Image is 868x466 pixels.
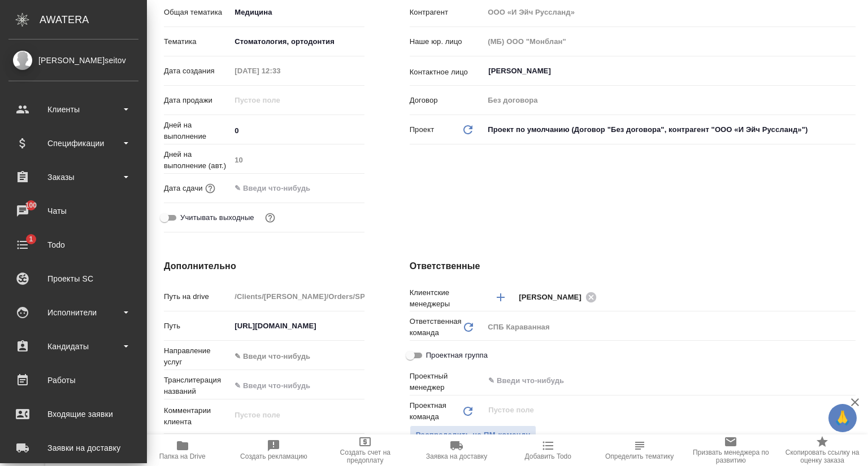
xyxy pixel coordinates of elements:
[231,3,364,22] div: Медицина
[164,260,364,273] h4: Дополнительно
[164,320,231,332] p: Путь
[164,36,231,47] p: Тематика
[783,449,861,464] span: Скопировать ссылку на оценку заказа
[231,288,364,305] input: Пустое поле
[8,203,138,219] div: Чаты
[3,197,144,225] a: 100Чаты
[410,287,484,310] p: Клиентские менеджеры
[410,7,484,18] p: Контрагент
[833,406,852,430] span: 🙏
[231,180,329,196] input: ✎ Введи что-нибудь
[8,304,138,321] div: Исполнители
[231,32,364,51] div: Стоматология, ортодонтия
[519,290,600,304] div: [PERSON_NAME]
[487,403,829,417] input: Пустое поле
[231,347,364,366] div: ✎ Введи что-нибудь
[692,449,770,464] span: Призвать менеджера по развитию
[849,296,852,298] button: Open
[164,375,231,397] p: Транслитерация названий
[8,338,138,355] div: Кандидаты
[8,406,138,423] div: Входящие заявки
[164,95,231,106] p: Дата продажи
[231,377,364,394] input: ✎ Введи что-нибудь
[8,439,138,456] div: Заявки на доставку
[487,374,814,388] input: ✎ Введи что-нибудь
[40,8,147,31] div: AWATERA
[137,434,228,466] button: Папка на Drive
[203,181,218,196] button: Если добавить услуги и заполнить их объемом, то дата рассчитается автоматически
[525,452,571,460] span: Добавить Todo
[319,434,411,466] button: Создать счет на предоплату
[19,200,44,211] span: 100
[594,434,685,466] button: Определить тематику
[410,67,484,78] p: Контактное лицо
[164,7,231,18] p: Общая тематика
[8,236,138,253] div: Todo
[410,371,484,393] p: Проектный менеджер
[164,291,231,302] p: Путь на drive
[159,452,206,460] span: Папка на Drive
[180,212,254,223] span: Учитывать выходные
[605,452,674,460] span: Определить тематику
[484,120,856,139] div: Проект по умолчанию (Договор "Без договора", контрагент "ООО «И Эйч Руссланд»")
[502,434,594,466] button: Добавить Todo
[410,260,856,273] h4: Ответственные
[22,234,40,245] span: 1
[411,434,502,466] button: Заявка на доставку
[685,434,776,466] button: Призвать менеджера по развитию
[228,434,320,466] button: Создать рекламацию
[8,54,138,67] div: [PERSON_NAME]seitov
[3,265,144,293] a: Проекты SC
[231,122,364,139] input: ✎ Введи что-нибудь
[164,120,231,142] p: Дней на выполнение
[235,351,350,362] div: ✎ Введи что-нибудь
[3,366,144,394] a: Работы
[776,434,868,466] button: Скопировать ссылку на оценку заказа
[410,95,484,106] p: Договор
[240,452,307,460] span: Создать рекламацию
[164,149,231,172] p: Дней на выполнение (авт.)
[410,425,537,445] button: Распределить на ПМ-команду
[484,33,856,50] input: Пустое поле
[519,292,588,303] span: [PERSON_NAME]
[849,70,852,72] button: Open
[8,135,138,152] div: Спецификации
[484,92,856,108] input: Пустое поле
[8,270,138,287] div: Проекты SC
[8,372,138,389] div: Работы
[164,345,231,368] p: Направление услуг
[416,429,531,442] span: Распределить на ПМ-команду
[164,405,231,428] p: Комментарии клиента
[426,350,488,361] span: Проектная группа
[164,65,231,77] p: Дата создания
[410,316,462,338] p: Ответственная команда
[231,63,329,79] input: Пустое поле
[828,404,857,432] button: 🙏
[3,400,144,428] a: Входящие заявки
[426,452,487,460] span: Заявка на доставку
[3,231,144,259] a: 1Todo
[231,318,364,334] input: ✎ Введи что-нибудь
[410,124,435,135] p: Проект
[8,169,138,186] div: Заказы
[849,380,852,382] button: Open
[231,152,364,168] input: Пустое поле
[410,36,484,47] p: Наше юр. лицо
[263,210,277,225] button: Выбери, если сб и вс нужно считать рабочими днями для выполнения заказа.
[8,101,138,118] div: Клиенты
[487,284,514,311] button: Добавить менеджера
[231,92,329,108] input: Пустое поле
[410,400,462,423] p: Проектная команда
[484,4,856,20] input: Пустое поле
[3,434,144,462] a: Заявки на доставку
[484,318,856,337] div: СПБ Караванная
[164,183,203,194] p: Дата сдачи
[326,449,404,464] span: Создать счет на предоплату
